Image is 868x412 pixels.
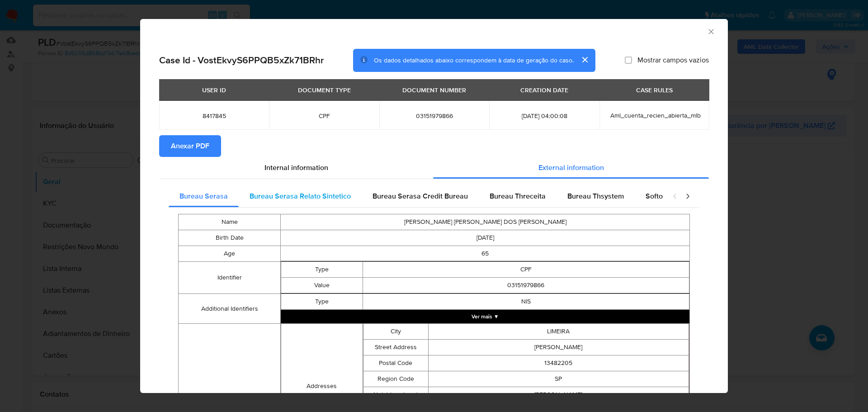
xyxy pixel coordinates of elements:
span: Bureau Serasa Credit Bureau [373,191,468,201]
td: NIS [363,294,689,310]
button: Fechar a janela [707,27,715,35]
span: Aml_cuenta_recien_abierta_mlb [610,111,701,120]
td: Value [281,278,363,294]
span: [DATE] 04:00:08 [500,112,588,120]
span: Mostrar campos vazios [637,56,709,65]
div: DOCUMENT NUMBER [397,82,472,98]
td: Birth Date [179,230,281,246]
div: DOCUMENT TYPE [292,82,356,98]
td: [PERSON_NAME] [PERSON_NAME] DOS [PERSON_NAME] [281,214,690,230]
span: 03151979866 [390,112,478,120]
button: Expand array [281,310,689,323]
td: LIMEIRA [428,324,689,340]
span: 8417845 [170,112,258,120]
td: Name [179,214,281,230]
span: Internal information [264,162,328,173]
button: cerrar [574,49,595,71]
td: City [363,324,428,340]
span: Bureau Serasa Relato Sintetico [250,191,351,201]
span: Softon [646,191,667,201]
td: Age [179,246,281,262]
input: Mostrar campos vazios [625,57,632,64]
td: Additional Identifiers [179,294,281,324]
td: [PERSON_NAME] [428,387,689,403]
td: Postal Code [363,355,428,371]
td: [DATE] [281,230,690,246]
td: 13482205 [428,355,689,371]
div: Detailed external info [169,185,663,207]
span: External information [538,162,604,173]
td: Region Code [363,371,428,387]
td: Neighbourhood [363,387,428,403]
td: CPF [363,262,689,278]
td: Street Address [363,340,428,355]
span: Os dados detalhados abaixo correspondem à data de geração do caso. [374,56,574,65]
div: CREATION DATE [515,82,574,98]
td: 03151979866 [363,278,689,294]
div: USER ID [197,82,231,98]
td: 65 [281,246,690,262]
span: Bureau Serasa [179,191,228,201]
td: [PERSON_NAME] [428,340,689,355]
span: Anexar PDF [171,136,209,156]
td: Identifier [179,262,281,294]
div: Detailed info [159,157,709,179]
div: closure-recommendation-modal [140,19,728,393]
button: Anexar PDF [159,135,221,157]
span: Bureau Thsystem [567,191,624,201]
span: CPF [280,112,368,120]
td: Type [281,294,363,310]
div: CASE RULES [631,82,678,98]
td: SP [428,371,689,387]
span: Bureau Threceita [490,191,546,201]
td: Type [281,262,363,278]
h2: Case Id - VostEkvyS6PPQB5xZk71BRhr [159,54,324,66]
